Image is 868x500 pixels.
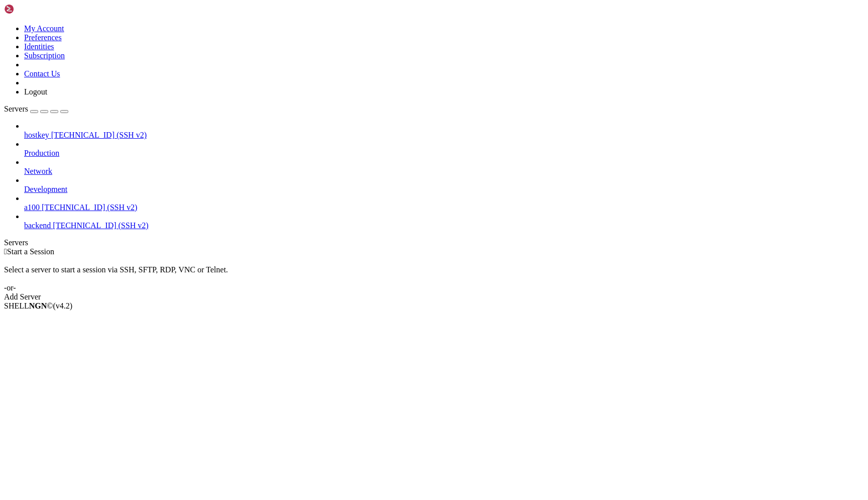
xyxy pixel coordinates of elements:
[24,167,52,175] span: Network
[24,203,40,212] span: a100
[24,122,864,140] li: hostkey [TECHNICAL_ID] (SSH v2)
[51,131,147,139] span: [TECHNICAL_ID] (SSH v2)
[24,221,51,230] span: backend
[24,185,864,194] a: Development
[4,105,28,113] span: Servers
[7,247,54,256] span: Start a Session
[24,140,864,158] li: Production
[24,212,864,230] li: backend [TECHNICAL_ID] (SSH v2)
[29,302,47,310] b: NGN
[24,167,864,176] a: Network
[24,87,47,96] a: Logout
[4,238,864,247] div: Servers
[24,194,864,212] li: a100 [TECHNICAL_ID] (SSH v2)
[24,69,60,78] a: Contact Us
[53,221,148,230] span: [TECHNICAL_ID] (SSH v2)
[24,149,59,157] span: Production
[24,221,864,230] a: backend [TECHNICAL_ID] (SSH v2)
[4,247,7,256] span: 
[24,131,864,140] a: hostkey [TECHNICAL_ID] (SSH v2)
[24,51,65,60] a: Subscription
[4,4,62,14] img: Shellngn
[4,105,68,113] a: Servers
[24,131,49,139] span: hostkey
[24,185,67,193] span: Development
[4,302,72,310] span: SHELL ©
[42,203,137,212] span: [TECHNICAL_ID] (SSH v2)
[24,24,64,33] a: My Account
[24,176,864,194] li: Development
[24,42,54,51] a: Identities
[24,158,864,176] li: Network
[53,302,73,310] span: 4.2.0
[4,292,864,302] div: Add Server
[24,203,864,212] a: a100 [TECHNICAL_ID] (SSH v2)
[24,149,864,158] a: Production
[4,256,864,292] div: Select a server to start a session via SSH, SFTP, RDP, VNC or Telnet. -or-
[24,33,62,42] a: Preferences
